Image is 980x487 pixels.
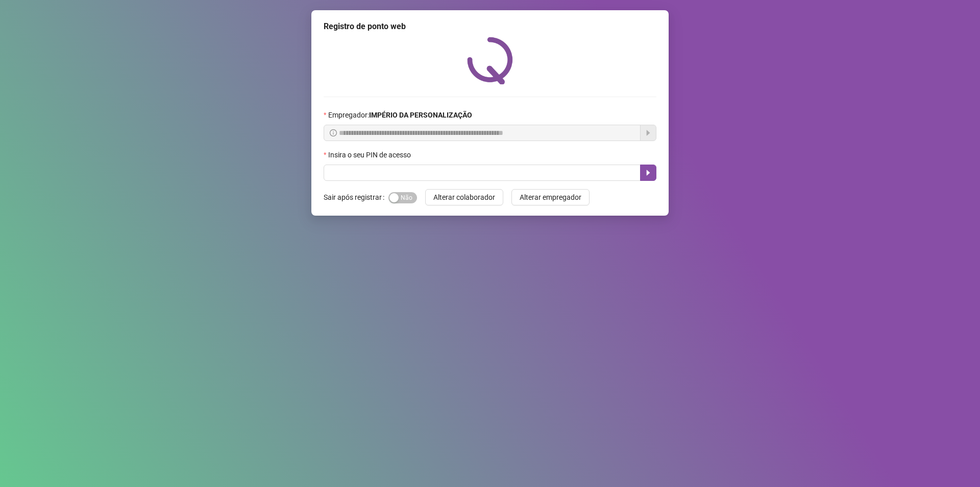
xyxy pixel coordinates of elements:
strong: IMPÉRIO DA PERSONALIZAÇÃO [369,111,472,119]
span: info-circle [330,129,337,136]
label: Sair após registrar [324,189,388,205]
span: Alterar empregador [520,192,581,203]
span: Empregador : [328,109,472,121]
img: QRPoint [467,37,513,84]
div: Registro de ponto web [324,20,656,33]
span: Alterar colaborador [433,192,495,203]
label: Insira o seu PIN de acesso [324,149,418,160]
button: Alterar colaborador [425,189,503,205]
button: Alterar empregador [511,189,590,205]
span: caret-right [644,169,652,177]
